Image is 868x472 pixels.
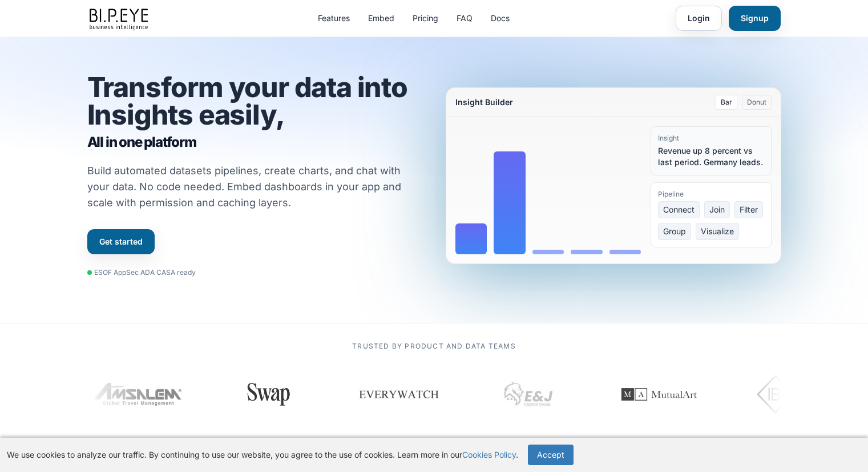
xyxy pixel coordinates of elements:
h1: Transform your data into Insights easily, [87,74,423,151]
img: Swap [240,383,293,406]
span: Visualize [696,223,739,240]
div: Revenue up 8 percent vs last period. Germany leads. [658,145,764,168]
button: Accept [528,445,574,465]
span: Filter [734,201,763,218]
a: Docs [491,13,510,24]
img: IBI [755,371,819,417]
a: Signup [729,6,781,31]
a: Get started [87,229,155,254]
img: EJ Capital [499,366,556,423]
a: Pricing [413,13,438,24]
span: Group [658,223,691,240]
img: bipeye-logo [87,6,152,31]
button: Donut [742,95,772,110]
div: Insight Builder [455,97,513,108]
a: Embed [368,13,394,24]
img: Everywatch [356,377,438,411]
p: Build automated datasets pipelines, create charts, and chat with your data. No code needed. Embed... [87,163,416,211]
div: Bar chart [455,126,641,254]
span: All in one platform [87,133,423,151]
p: Trusted by product and data teams [87,342,781,351]
div: Insight [658,134,764,143]
div: ESOF AppSec ADA CASA ready [87,268,196,277]
button: Bar [716,95,737,110]
a: Features [318,13,350,24]
div: Pipeline [658,190,764,199]
a: FAQ [457,13,473,24]
p: We use cookies to analyze our traffic. By continuing to use our website, you agree to the use of ... [7,449,518,461]
img: Amsalem [92,383,182,406]
a: Cookies Policy [462,450,516,459]
span: Connect [658,201,700,218]
img: MutualArt [606,366,709,423]
span: Join [704,201,730,218]
a: Login [676,6,722,31]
